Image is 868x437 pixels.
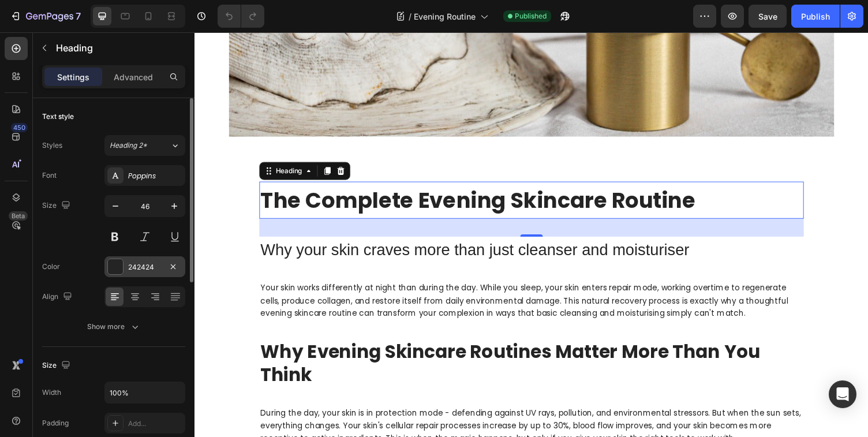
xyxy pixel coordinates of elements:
div: Publish [801,10,830,23]
span: Evening Routine [414,10,476,23]
span: / [409,10,411,23]
div: Undo/Redo [218,5,264,28]
div: Add... [128,419,182,429]
input: Auto [105,382,185,403]
span: Save [758,12,777,21]
div: Text style [42,111,74,122]
div: Align [42,289,74,305]
div: Font [42,170,57,181]
button: Heading 2* [104,135,185,156]
div: 450 [11,123,28,132]
button: 7 [5,5,86,28]
p: 7 [76,9,81,23]
div: Size [42,358,73,373]
span: Published [515,11,547,21]
div: Styles [42,140,62,151]
button: Show more [42,316,185,337]
div: Open Intercom Messenger [829,380,856,408]
div: Show more [87,321,141,333]
p: Advanced [114,71,153,83]
button: Publish [791,5,840,28]
p: Heading [56,41,181,55]
button: Save [749,5,787,28]
div: Padding [42,418,69,428]
div: Color [42,262,60,272]
iframe: Design area [194,32,868,437]
span: Heading 2* [110,140,147,151]
div: Beta [9,211,28,221]
div: 242424 [128,262,162,272]
div: Poppins [128,171,182,181]
p: Settings [57,71,89,83]
div: Width [42,387,61,398]
div: Size [42,198,73,214]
